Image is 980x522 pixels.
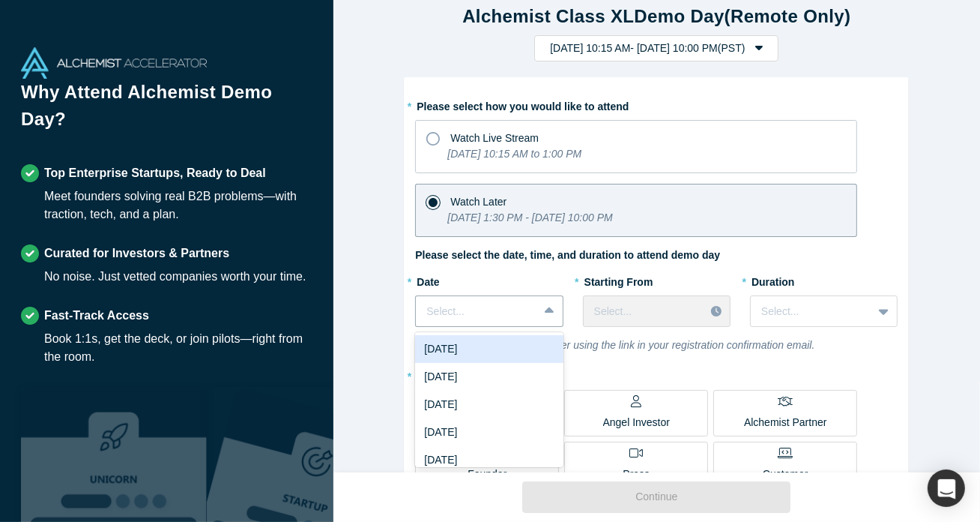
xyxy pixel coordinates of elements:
[44,187,312,223] div: Meet founders solving real B2B problems—with traction, tech, and a plan.
[21,79,312,143] h1: Why Attend Alchemist Demo Day?
[44,166,266,179] strong: Top Enterprise Startups, Ready to Deal
[415,247,720,263] label: Please select the date, time, and duration to attend demo day
[44,247,229,259] strong: Curated for Investors & Partners
[447,211,612,223] i: [DATE] 1:30 PM - [DATE] 10:00 PM
[450,196,506,208] span: Watch Later
[415,418,563,446] div: [DATE]
[623,466,650,482] p: Press
[415,339,814,351] i: You can change your choice later using the link in your registration confirmation email.
[534,35,778,61] button: [DATE] 10:15 AM- [DATE] 10:00 PM(PST)
[744,415,826,430] p: Alchemist Partner
[415,363,563,391] div: [DATE]
[21,47,207,79] img: Alchemist Accelerator Logo
[415,391,563,418] div: [DATE]
[462,6,850,26] strong: Alchemist Class XL Demo Day (Remote Only)
[750,269,898,290] label: Duration
[450,132,539,144] span: Watch Live Stream
[583,269,653,290] label: Starting From
[44,268,306,286] div: No noise. Just vetted companies worth your time.
[447,148,581,160] i: [DATE] 10:15 AM to 1:00 PM
[415,364,898,385] label: What will be your role?
[603,415,671,430] p: Angel Investor
[44,309,149,322] strong: Fast-Track Access
[415,446,563,474] div: [DATE]
[763,466,808,482] p: Customer
[522,481,790,513] button: Continue
[415,94,898,115] label: Please select how you would like to attend
[415,269,563,290] label: Date
[415,335,563,363] div: [DATE]
[44,330,312,366] div: Book 1:1s, get the deck, or join pilots—right from the room.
